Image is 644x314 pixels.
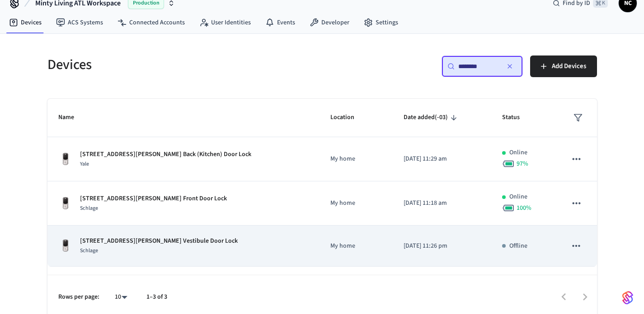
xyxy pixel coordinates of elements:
[517,159,528,168] span: 97 %
[404,199,480,208] p: [DATE] 11:18 am
[80,194,227,203] p: [STREET_ADDRESS][PERSON_NAME] Front Door Lock
[58,239,73,253] img: Yale Assure Touchscreen Wifi Smart Lock, Satin Nickel, Front
[509,241,527,251] p: Offline
[509,192,527,202] p: Online
[58,292,99,302] p: Rows per page:
[192,14,258,31] a: User Identities
[58,111,86,125] span: Name
[2,14,49,31] a: Devices
[146,292,167,302] p: 1–3 of 3
[330,241,381,251] p: My home
[502,111,531,125] span: Status
[404,111,460,125] span: Date added(-03)
[517,203,531,212] span: 100 %
[404,154,480,164] p: [DATE] 11:29 am
[357,14,405,31] a: Settings
[47,99,597,267] table: sticky table
[330,111,366,125] span: Location
[258,14,302,31] a: Events
[330,154,381,164] p: My home
[509,148,527,157] p: Online
[110,291,132,304] div: 10
[47,55,317,74] h5: Devices
[330,199,381,208] p: My home
[302,14,357,31] a: Developer
[80,150,251,159] p: [STREET_ADDRESS][PERSON_NAME] Back (Kitchen) Door Lock
[80,247,98,254] span: Schlage
[110,14,192,31] a: Connected Accounts
[80,160,89,168] span: Yale
[49,14,110,31] a: ACS Systems
[58,152,73,166] img: Yale Assure Touchscreen Wifi Smart Lock, Satin Nickel, Front
[530,55,597,77] button: Add Devices
[404,241,480,251] p: [DATE] 11:26 pm
[622,291,633,305] img: SeamLogoGradient.69752ec5.svg
[58,196,73,211] img: Yale Assure Touchscreen Wifi Smart Lock, Satin Nickel, Front
[80,204,98,212] span: Schlage
[80,236,238,246] p: [STREET_ADDRESS][PERSON_NAME] Vestibule Door Lock
[552,60,586,72] span: Add Devices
